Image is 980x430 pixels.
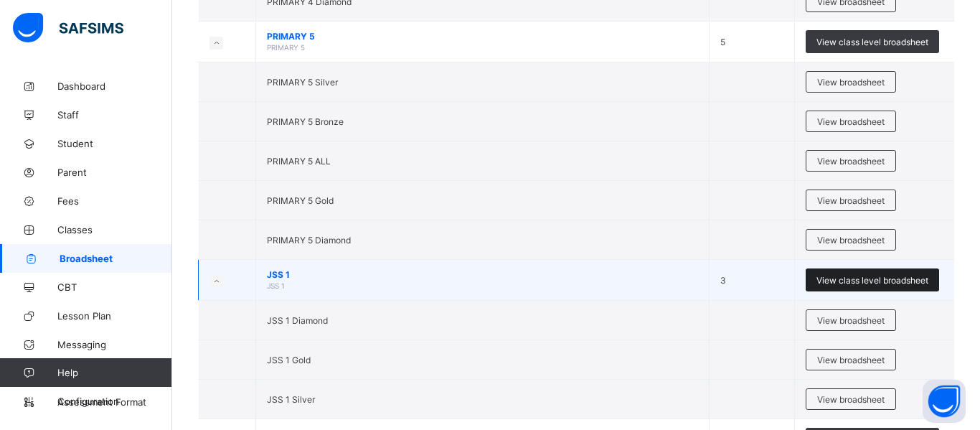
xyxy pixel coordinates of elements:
[806,111,896,121] a: View broadsheet
[817,77,885,88] span: View broadsheet
[57,138,172,149] span: Student
[57,195,172,207] span: Fees
[806,309,896,320] a: View broadsheet
[806,190,896,200] a: View broadsheet
[816,275,928,286] span: View class level broadsheet
[57,224,172,235] span: Classes
[267,315,328,326] span: JSS 1 Diamond
[817,394,885,405] span: View broadsheet
[267,116,344,127] span: PRIMARY 5 Bronze
[57,339,172,350] span: Messaging
[13,13,123,43] img: safsims
[267,31,698,42] span: PRIMARY 5
[267,281,285,290] span: JSS 1
[817,195,885,206] span: View broadsheet
[267,77,338,88] span: PRIMARY 5 Silver
[267,156,331,167] span: PRIMARY 5 ALL
[57,109,172,121] span: Staff
[720,37,725,47] span: 5
[267,195,334,206] span: PRIMARY 5 Gold
[806,349,896,360] a: View broadsheet
[267,355,311,365] span: JSS 1 Gold
[806,268,939,279] a: View class level broadsheet
[60,253,172,264] span: Broadsheet
[267,394,315,405] span: JSS 1 Silver
[267,235,351,246] span: PRIMARY 5 Diamond
[817,156,885,167] span: View broadsheet
[57,367,171,378] span: Help
[57,396,171,407] span: Configuration
[806,71,896,82] a: View broadsheet
[57,80,172,92] span: Dashboard
[817,116,885,127] span: View broadsheet
[57,281,172,293] span: CBT
[806,229,896,240] a: View broadsheet
[817,235,885,246] span: View broadsheet
[816,37,928,47] span: View class level broadsheet
[57,310,172,322] span: Lesson Plan
[817,355,885,365] span: View broadsheet
[267,269,698,280] span: JSS 1
[817,315,885,326] span: View broadsheet
[720,275,726,286] span: 3
[267,43,305,52] span: PRIMARY 5
[57,167,172,178] span: Parent
[923,380,966,423] button: Open asap
[806,388,896,399] a: View broadsheet
[806,30,939,41] a: View class level broadsheet
[806,150,896,161] a: View broadsheet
